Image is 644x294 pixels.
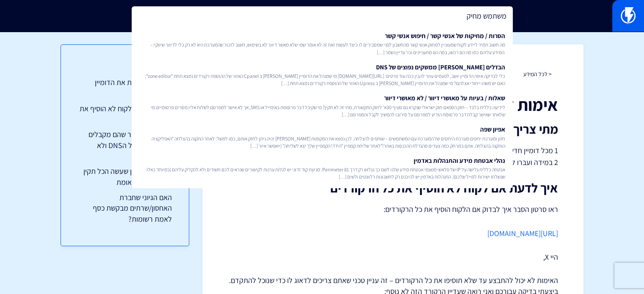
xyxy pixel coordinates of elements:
[78,129,172,162] a: אם הלקוח אומר שהם מקבלים שגיאות בצד של הDNS ולא מצליחים
[139,135,505,149] span: חזון ומערכת יחסים מערכת היחסים של המערכת עם המשתמשים – שותפים להצלחה. לכן נמצא את המקומות [PERSON...
[136,153,509,184] a: נהלי אבטחת מידע והתנהלות באדמיןאבטחה כללית גלישה על IP של פלאשי מטעמי אבטחת מידע שלנו לשם כך נגלו...
[523,70,552,78] a: < לכל המידע
[136,59,509,91] a: הבדלים [PERSON_NAME] ממשקים נפוצים של DNSכלי לבדיקה איפה הדומיין יושב, לפעמים עוזר להבין ככה עוד ...
[136,28,509,59] a: הסרות / מחיקות של אנשי קשר / חיפוש אנשי קשרמה חשוב תמיד ליידע לקוח שמעוניין למחוק אנשי קשר מהחשבו...
[78,192,172,225] a: האם הגיוני שחברת האחסון/שרתים מבקשת כסף לאמת רשומות?
[132,6,513,26] input: חיפוש מהיר...
[139,104,505,118] span: לידיעה כללית בלבד – חוק הספאם חוק ישראלי שנקרא גם סעיף 30א’ לחוק התקשורת, מתי זה לא תקין? מי שקיב...
[487,228,558,238] a: [URL][DOMAIN_NAME]
[139,166,505,180] span: אבטחה כללית גלישה על IP של פלאשי מטעמי אבטחת מידע שלנו לשם כך נגלוש רק דרך Perimeter 81. מניעת קו...
[78,62,172,73] h3: תוכן
[136,90,509,121] a: שאלות / בעיות על מאושרי דיוור / לא מאושרי דיוורלידיעה כללית בלבד – חוק הספאם חוק ישראלי שנקרא גם ...
[139,41,505,55] span: מה חשוב תמיד ליידע לקוח שמעוניין למחוק אנשי קשר מהחשבון לפני שמסבירים לו כיצד לעשות זאת זה לא אומ...
[136,121,509,153] a: אפיון שפהחזון ומערכת יחסים מערכת היחסים של המערכת עם המשתמשים – שותפים להצלחה. לכן נמצא את המקומו...
[228,252,558,263] p: היי X,
[78,103,172,125] a: איך לדעת אם לקוח לא הוסיף את כל הרקורדים
[78,166,172,187] a: אם הלקוח טוען שעשה הכל תקין וזה עדיין לא מאומת
[78,77,172,99] a: מתי צריך לאמת את הדומיין מחדש
[139,72,505,87] span: כלי לבדיקה איפה הדומיין יושב, לפעמים עוזר להבין ככה עוד פרטים: [URL][DOMAIN_NAME] מי שמנהל את הדו...
[228,181,558,195] h2: איך לדעת אם לקוח לא הוסיף את כל הרקורדים
[228,203,558,215] p: ראו סרטון הסבר איך לבדוק אם הלקוח הוסיף את כל הרקורדים:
